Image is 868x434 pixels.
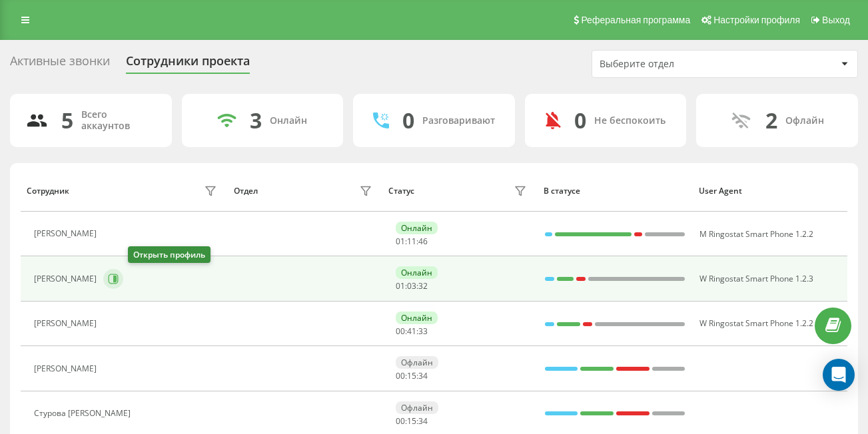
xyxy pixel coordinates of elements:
span: Реферальная программа [581,15,690,25]
span: Настройки профиля [713,15,800,25]
div: 2 [765,108,777,133]
span: 46 [418,236,428,247]
div: Онлайн [396,266,438,279]
div: 0 [574,108,586,133]
div: Open Intercom Messenger [823,359,855,391]
div: В статусе [544,186,686,196]
span: 34 [418,370,428,381]
span: 00 [396,325,405,337]
div: Всего аккаунтов [81,109,156,132]
div: : : [396,417,428,426]
span: Выход [822,15,850,25]
div: Открыть профиль [128,246,211,263]
span: M Ringostat Smart Phone 1.2.2 [699,228,813,240]
div: Активные звонки [10,54,110,75]
div: 5 [61,108,73,133]
div: [PERSON_NAME] [34,229,100,238]
span: 15 [407,415,416,427]
div: Сотрудники проекта [126,54,250,75]
div: Выберите отдел [600,59,759,70]
div: Офлайн [396,401,438,414]
div: Сотрудник [27,186,69,196]
div: [PERSON_NAME] [34,319,100,328]
div: : : [396,237,428,246]
span: 41 [407,325,416,337]
div: : : [396,282,428,291]
div: User Agent [699,186,841,196]
span: 32 [418,280,428,292]
span: 33 [418,325,428,337]
div: 0 [402,108,414,133]
span: 11 [407,236,416,247]
span: 00 [396,415,405,427]
div: Офлайн [785,115,824,126]
div: : : [396,371,428,381]
div: Разговаривают [422,115,495,126]
span: 01 [396,236,405,247]
div: Онлайн [396,222,438,234]
span: 01 [396,280,405,292]
div: [PERSON_NAME] [34,274,100,284]
div: 3 [250,108,262,133]
div: Отдел [234,186,258,196]
div: Офлайн [396,356,438,369]
div: Не беспокоить [594,115,665,126]
div: Статус [388,186,414,196]
div: : : [396,327,428,336]
div: [PERSON_NAME] [34,364,100,373]
span: W Ringostat Smart Phone 1.2.3 [699,273,813,284]
span: 34 [418,415,428,427]
div: Онлайн [270,115,307,126]
span: W Ringostat Smart Phone 1.2.2 [699,318,813,329]
span: 15 [407,370,416,381]
div: Онлайн [396,312,438,324]
span: 03 [407,280,416,292]
div: Cтурова [PERSON_NAME] [34,409,134,418]
span: 00 [396,370,405,381]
